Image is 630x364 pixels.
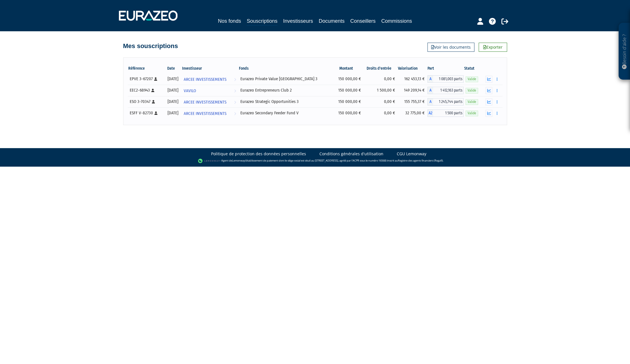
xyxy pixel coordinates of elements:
i: Voir l'investisseur [234,108,236,119]
span: 1 412,163 parts [433,87,464,94]
span: 1 081,003 parts [433,75,464,83]
th: Montant [332,64,364,73]
th: Référence [128,64,164,73]
span: Valide [466,76,478,82]
span: Valide [466,111,478,116]
i: [Français] Personne physique [154,111,158,115]
a: Registre des agents financiers (Regafi) [398,159,443,163]
span: ARCEE INVESTISSEMENTS [184,74,226,85]
a: Commissions [381,17,412,25]
td: 149 209,14 € [398,85,427,96]
a: Souscriptions [247,17,277,26]
div: [DATE] [166,99,179,105]
i: Voir l'investisseur [234,86,236,96]
div: [DATE] [166,76,179,82]
img: 1732889491-logotype_eurazeo_blanc_rvb.png [119,11,177,21]
td: 0,00 € [364,73,398,85]
h4: Mes souscriptions [123,43,178,49]
div: [DATE] [166,110,179,116]
div: A - Eurazeo Strategic Opportunities 3 [427,98,464,106]
span: ARCEE INVESTISSEMENTS [184,97,226,107]
div: Eurazeo Secondary Feeder Fund V [240,110,330,116]
a: ARCEE INVESTISSEMENTS [181,73,238,85]
th: Statut [464,64,483,73]
th: Date [164,64,181,73]
a: Nos fonds [218,17,241,25]
img: logo-lemonway.png [198,158,220,164]
a: Politique de protection des données personnelles [211,151,306,157]
a: ARCEE INVESTISSEMENTS [181,107,238,119]
td: 32 775,00 € [398,107,427,119]
td: 0,00 € [364,107,398,119]
a: CGU Lemonway [397,151,426,157]
div: ESFF V-82730 [130,110,162,116]
span: A [427,98,433,106]
div: A - Eurazeo Private Value Europe 3 [427,75,464,83]
p: Besoin d'aide ? [621,26,628,77]
i: Voir l'investisseur [234,74,236,85]
span: A2 [427,109,433,117]
a: Investisseurs [283,17,313,25]
span: Valide [466,88,478,93]
td: 0,00 € [364,96,398,107]
th: Valorisation [398,64,427,73]
td: 155 755,37 € [398,96,427,107]
div: A2 - Eurazeo Secondary Feeder Fund V [427,109,464,117]
td: 150 000,00 € [332,107,364,119]
a: Documents [319,17,345,25]
div: EEC2-68943 [130,87,162,93]
span: Valide [466,99,478,105]
td: 1 500,00 € [364,85,398,96]
i: [Français] Personne physique [154,77,157,81]
div: - Agent de (établissement de paiement dont le siège social est situé au [STREET_ADDRESS], agréé p... [6,158,624,164]
div: Eurazeo Strategic Opportunities 3 [240,99,330,105]
a: Exporter [479,43,507,52]
span: A [427,87,433,94]
div: EPVE 3-67207 [130,76,162,82]
span: 1 500 parts [433,109,464,117]
i: Voir l'investisseur [234,97,236,107]
th: Fonds [238,64,332,73]
td: 150 000,00 € [332,96,364,107]
span: 1 245,744 parts [433,98,464,106]
span: ARCEE INVESTISSEMENTS [184,108,226,119]
th: Part [427,64,464,73]
div: Eurazeo Private Value [GEOGRAPHIC_DATA] 3 [240,76,330,82]
div: Eurazeo Entrepreneurs Club 2 [240,87,330,93]
div: ESO 3-70347 [130,99,162,105]
a: Lemonway [232,159,245,163]
a: VAVILO [181,85,238,96]
span: VAVILO [184,86,196,96]
a: ARCEE INVESTISSEMENTS [181,96,238,107]
th: Investisseur [181,64,238,73]
div: A - Eurazeo Entrepreneurs Club 2 [427,87,464,94]
th: Droits d'entrée [364,64,398,73]
td: 150 000,00 € [332,73,364,85]
div: [DATE] [166,87,179,93]
a: Conseillers [350,17,376,25]
td: 162 453,13 € [398,73,427,85]
i: [Français] Personne physique [152,100,155,104]
a: Voir les documents [427,43,474,52]
i: [Français] Personne physique [151,89,154,92]
a: Conditions générales d'utilisation [319,151,383,157]
span: A [427,75,433,83]
td: 150 000,00 € [332,85,364,96]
